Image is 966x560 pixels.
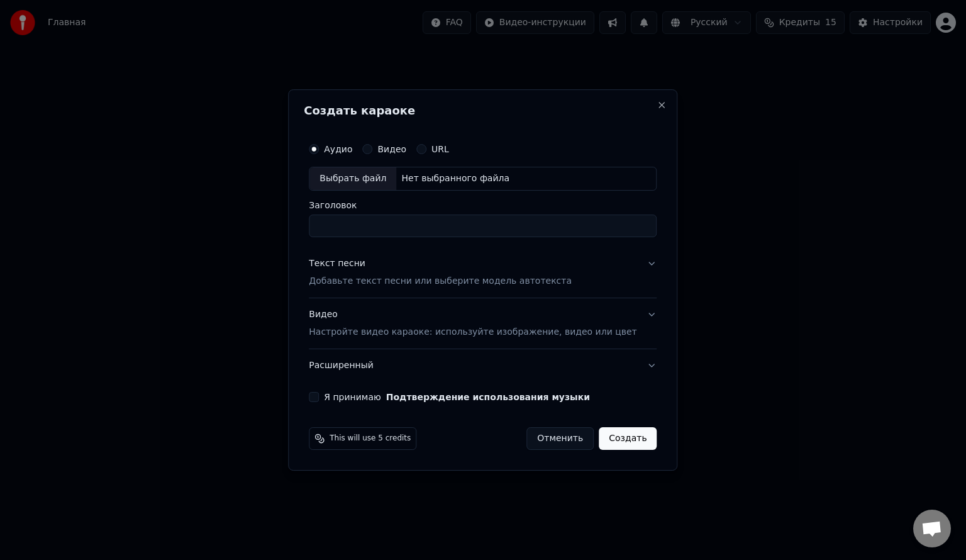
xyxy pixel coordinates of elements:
[431,145,449,154] label: URL
[396,172,514,185] div: Нет выбранного файла
[309,298,657,349] button: ВидеоНастройте видео караоке: используйте изображение, видео или цвет
[304,105,662,116] h2: Создать караоке
[309,275,572,288] p: Добавьте текст песни или выберите модель автотекста
[526,427,594,450] button: Отменить
[309,247,657,298] button: Текст песниДобавьте текст песни или выберите модель автотекста
[309,167,396,190] div: Выбрать файл
[386,393,590,401] button: Я принимаю
[309,349,657,382] button: Расширенный
[377,145,406,154] label: Видео
[330,434,411,444] span: This will use 5 credits
[309,326,636,339] p: Настройте видео караоке: используйте изображение, видео или цвет
[324,145,352,154] label: Аудио
[309,257,365,270] div: Текст песни
[324,393,590,401] label: Я принимаю
[309,308,636,339] div: Видео
[309,201,657,210] label: Заголовок
[599,427,657,450] button: Создать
